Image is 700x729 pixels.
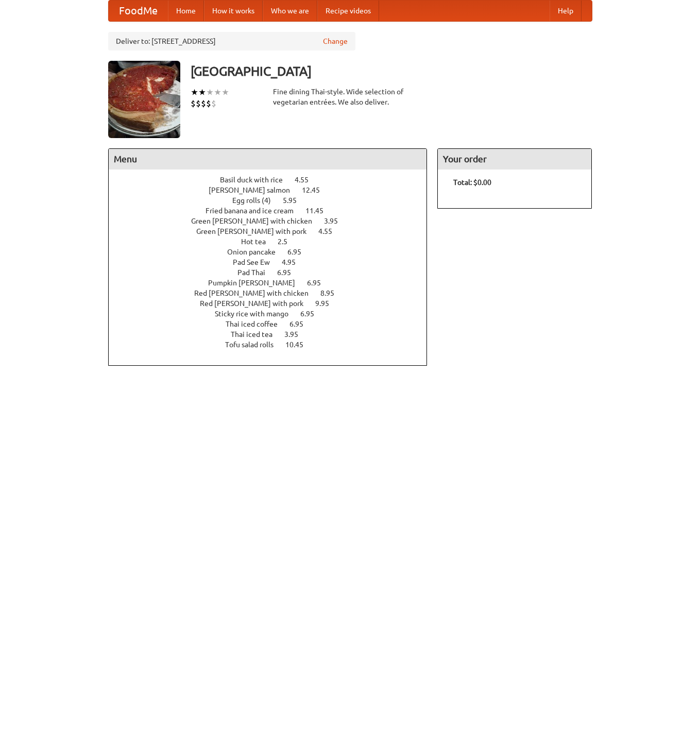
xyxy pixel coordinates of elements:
[307,279,331,287] span: 6.95
[211,98,216,109] li: $
[324,217,348,225] span: 3.95
[194,289,353,297] a: Red [PERSON_NAME] with chicken 8.95
[233,258,280,266] span: Pad See Ew
[263,1,317,21] a: Who we are
[315,299,339,308] span: 9.95
[323,36,348,46] a: Change
[225,341,322,349] a: Tofu salad rolls 10.45
[208,279,340,287] a: Pumpkin [PERSON_NAME] 6.95
[168,1,204,21] a: Home
[283,196,307,205] span: 5.95
[204,1,263,21] a: How it works
[196,227,317,235] span: Green [PERSON_NAME] with pork
[191,87,198,98] li: ★
[109,149,427,169] h4: Menu
[214,87,221,98] li: ★
[206,207,343,215] a: Fried banana and ice cream 11.45
[233,258,315,266] a: Pad See Ew 4.95
[201,98,206,109] li: $
[208,279,305,287] span: Pumpkin [PERSON_NAME]
[241,238,306,246] a: Hot tea 2.5
[191,217,357,225] a: Green [PERSON_NAME] with chicken 3.95
[220,176,293,184] span: Basil duck with rice
[196,227,351,235] a: Green [PERSON_NAME] with pork 4.55
[226,320,288,328] span: Thai iced coffee
[226,320,322,328] a: Thai iced coffee 6.95
[231,330,317,338] a: Thai iced tea 3.95
[289,320,314,328] span: 6.95
[215,310,333,318] a: Sticky rice with mango 6.95
[285,341,314,349] span: 10.45
[550,1,582,21] a: Help
[295,176,319,184] span: 4.55
[320,289,345,297] span: 8.95
[227,248,320,256] a: Onion pancake 6.95
[198,87,206,98] li: ★
[300,310,325,318] span: 6.95
[225,341,284,349] span: Tofu salad rolls
[317,1,379,21] a: Recipe videos
[287,248,312,256] span: 6.95
[194,289,319,297] span: Red [PERSON_NAME] with chicken
[191,217,322,225] span: Green [PERSON_NAME] with chicken
[200,299,314,308] span: Red [PERSON_NAME] with pork
[277,268,301,277] span: 6.95
[191,98,196,109] li: $
[453,178,491,187] b: Total: $0.00
[438,149,591,169] h4: Your order
[206,98,211,109] li: $
[273,87,428,107] div: Fine dining Thai-style. Wide selection of vegetarian entrées. We also deliver.
[231,330,283,338] span: Thai iced tea
[206,87,214,98] li: ★
[305,207,334,215] span: 11.45
[221,87,229,98] li: ★
[108,61,180,138] img: angular.jpg
[237,268,310,277] a: Pad Thai 6.95
[302,186,330,194] span: 12.45
[220,176,328,184] a: Basil duck with rice 4.55
[196,98,201,109] li: $
[191,61,592,81] h3: [GEOGRAPHIC_DATA]
[108,32,355,50] div: Deliver to: [STREET_ADDRESS]
[215,310,299,318] span: Sticky rice with mango
[232,196,281,205] span: Egg rolls (4)
[209,186,300,194] span: [PERSON_NAME] salmon
[232,196,316,205] a: Egg rolls (4) 5.95
[237,268,276,277] span: Pad Thai
[284,330,309,338] span: 3.95
[209,186,339,194] a: [PERSON_NAME] salmon 12.45
[109,1,168,21] a: FoodMe
[241,238,276,246] span: Hot tea
[227,248,286,256] span: Onion pancake
[278,238,298,246] span: 2.5
[206,207,304,215] span: Fried banana and ice cream
[282,258,306,266] span: 4.95
[318,227,343,235] span: 4.55
[200,299,348,308] a: Red [PERSON_NAME] with pork 9.95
